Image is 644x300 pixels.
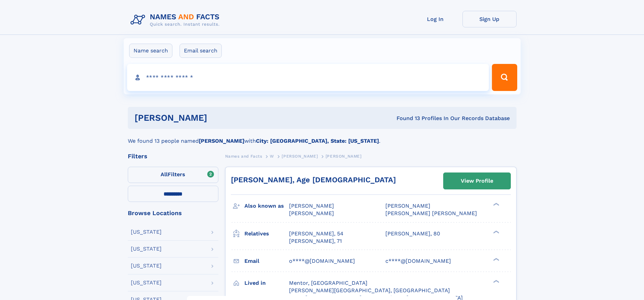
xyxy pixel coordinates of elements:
[135,114,302,122] h1: [PERSON_NAME]
[129,44,172,58] label: Name search
[128,129,517,145] div: We found 13 people named with .
[244,255,289,267] h3: Email
[244,277,289,289] h3: Lived in
[444,173,510,189] a: View Profile
[462,11,517,27] a: Sign Up
[231,176,396,184] a: [PERSON_NAME], Age [DEMOGRAPHIC_DATA]
[180,44,222,58] label: Email search
[282,152,318,160] a: [PERSON_NAME]
[302,115,510,122] div: Found 13 Profiles In Our Records Database
[199,138,244,144] b: [PERSON_NAME]
[270,154,274,159] span: W
[492,64,517,91] button: Search Button
[492,257,500,261] div: ❯
[289,280,367,286] span: Mentor, [GEOGRAPHIC_DATA]
[385,210,477,216] span: [PERSON_NAME] [PERSON_NAME]
[408,11,462,27] a: Log In
[289,287,450,294] span: [PERSON_NAME][GEOGRAPHIC_DATA], [GEOGRAPHIC_DATA]
[244,200,289,212] h3: Also known as
[289,210,334,216] span: [PERSON_NAME]
[385,230,440,237] a: [PERSON_NAME], 80
[131,246,162,252] div: [US_STATE]
[385,203,430,209] span: [PERSON_NAME]
[131,280,162,285] div: [US_STATE]
[492,202,500,207] div: ❯
[161,171,168,178] span: All
[492,230,500,234] div: ❯
[270,152,274,160] a: W
[244,228,289,239] h3: Relatives
[256,138,379,144] b: City: [GEOGRAPHIC_DATA], State: [US_STATE]
[461,173,493,189] div: View Profile
[289,237,342,245] a: [PERSON_NAME], 71
[127,64,489,91] input: search input
[326,154,362,159] span: [PERSON_NAME]
[492,279,500,283] div: ❯
[131,229,162,235] div: [US_STATE]
[225,152,262,160] a: Names and Facts
[282,154,318,159] span: [PERSON_NAME]
[128,167,218,183] label: Filters
[128,153,218,159] div: Filters
[289,203,334,209] span: [PERSON_NAME]
[128,11,225,29] img: Logo Names and Facts
[131,263,162,269] div: [US_STATE]
[128,210,218,216] div: Browse Locations
[289,230,343,237] a: [PERSON_NAME], 54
